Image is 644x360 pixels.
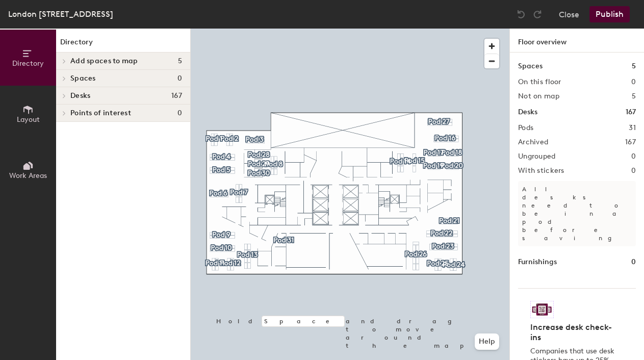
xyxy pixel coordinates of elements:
[510,29,644,53] h1: Floor overview
[518,107,537,118] h1: Desks
[629,124,636,132] h2: 31
[530,301,554,318] img: Sticker logo
[518,92,559,100] h2: Not on map
[530,322,617,343] h4: Increase desk check-ins
[631,78,636,86] h2: 0
[177,109,182,117] span: 0
[518,152,556,161] h2: Ungrouped
[8,8,113,20] div: London [STREET_ADDRESS]
[532,9,543,19] img: Redo
[518,181,636,246] p: All desks need to be in a pod before saving
[70,57,138,65] span: Add spaces to map
[518,124,533,132] h2: Pods
[632,92,636,100] h2: 5
[56,37,190,53] h1: Directory
[178,57,182,65] span: 5
[70,74,96,83] span: Spaces
[12,59,44,68] span: Directory
[9,171,47,180] span: Work Areas
[518,61,543,72] h1: Spaces
[632,61,636,72] h1: 5
[631,152,636,161] h2: 0
[626,107,636,118] h1: 167
[171,92,182,100] span: 167
[17,115,40,124] span: Layout
[518,78,561,86] h2: On this floor
[631,256,636,268] h1: 0
[631,167,636,175] h2: 0
[70,109,131,117] span: Points of interest
[177,74,182,83] span: 0
[518,256,557,268] h1: Furnishings
[475,333,499,350] button: Help
[559,6,579,22] button: Close
[516,9,526,19] img: Undo
[518,138,548,146] h2: Archived
[625,138,636,146] h2: 167
[70,92,90,100] span: Desks
[518,167,564,175] h2: With stickers
[589,6,630,22] button: Publish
